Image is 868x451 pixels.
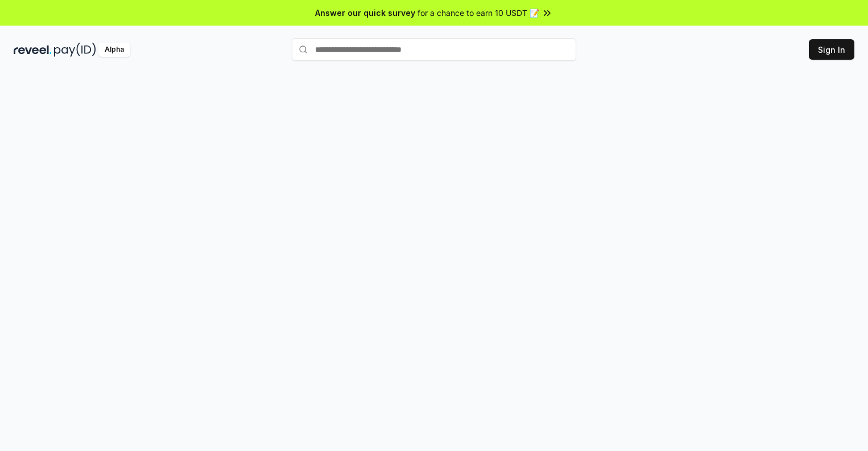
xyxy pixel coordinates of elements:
[809,39,854,60] button: Sign In
[98,43,130,57] div: Alpha
[14,43,52,57] img: reveel_dark
[315,7,415,19] span: Answer our quick survey
[54,43,96,57] img: pay_id
[418,7,539,19] span: for a chance to earn 10 USDT 📝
